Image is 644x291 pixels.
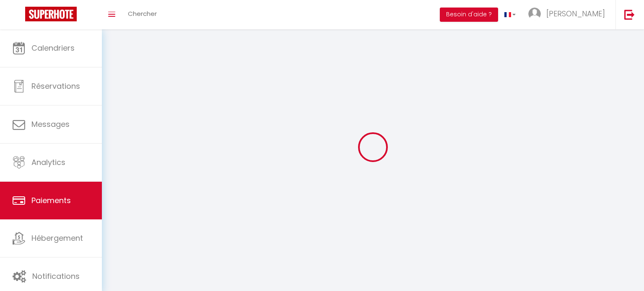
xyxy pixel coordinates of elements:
[31,233,83,243] span: Hébergement
[31,43,75,53] span: Calendriers
[24,1,34,11] div: Notification de nouveau message
[128,9,157,18] span: Chercher
[32,271,80,281] span: Notifications
[528,8,541,20] img: ...
[440,8,498,22] button: Besoin d'aide ?
[7,3,32,28] button: Ouvrir le widget de chat LiveChat
[31,195,71,206] span: Paiements
[546,8,605,19] span: [PERSON_NAME]
[624,9,635,20] img: logout
[31,157,65,167] span: Analytics
[31,119,70,129] span: Messages
[31,81,80,91] span: Réservations
[25,7,77,21] img: Super Booking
